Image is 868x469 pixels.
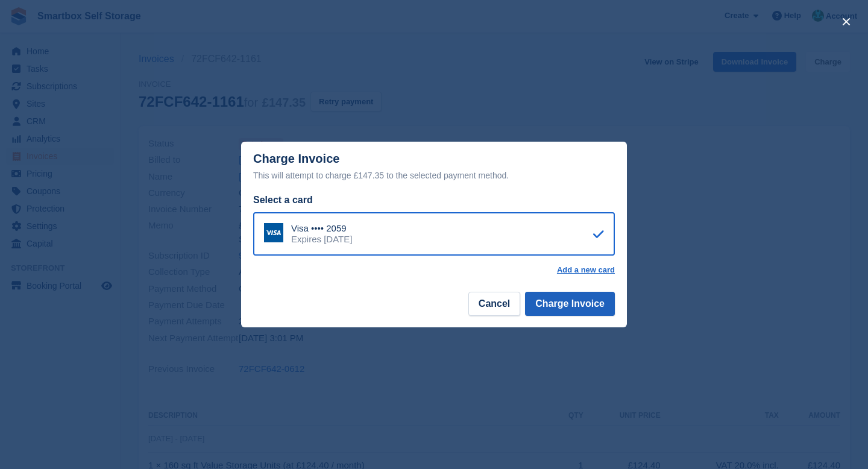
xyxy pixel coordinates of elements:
[837,12,856,31] button: close
[291,223,352,234] div: Visa •••• 2059
[253,168,615,183] div: This will attempt to charge £147.35 to the selected payment method.
[557,265,615,275] a: Add a new card
[264,223,283,242] img: Visa Logo
[525,292,615,316] button: Charge Invoice
[253,193,615,207] div: Select a card
[468,292,520,316] button: Cancel
[253,152,615,183] div: Charge Invoice
[291,234,352,245] div: Expires [DATE]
